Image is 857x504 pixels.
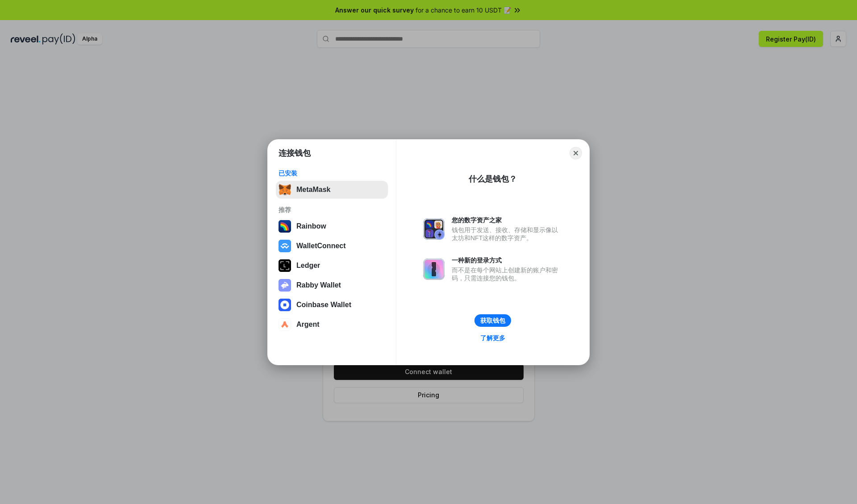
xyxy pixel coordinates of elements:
[279,259,291,272] img: svg+xml,%3Csvg%20xmlns%3D%22http%3A%2F%2Fwww.w3.org%2F2000%2Fsvg%22%20width%3D%2228%22%20height%3...
[276,316,388,333] button: Argent
[452,256,562,264] div: 一种新的登录方式
[276,296,388,314] button: Coinbase Wallet
[276,237,388,255] button: WalletConnect
[279,318,291,331] img: svg+xml,%3Csvg%20width%3D%2228%22%20height%3D%2228%22%20viewBox%3D%220%200%2028%2028%22%20fill%3D...
[452,216,562,224] div: 您的数字资产之家
[480,317,505,325] div: 获取钱包
[475,332,511,344] a: 了解更多
[279,220,291,233] img: svg+xml,%3Csvg%20width%3D%22120%22%20height%3D%22120%22%20viewBox%3D%220%200%20120%20120%22%20fil...
[296,222,326,230] div: Rainbow
[279,206,385,214] div: 推荐
[296,301,351,309] div: Coinbase Wallet
[570,147,582,159] button: Close
[452,226,562,242] div: 钱包用于发送、接收、存储和显示像以太坊和NFT这样的数字资产。
[296,321,320,329] div: Argent
[279,299,291,311] img: svg+xml,%3Csvg%20width%3D%2228%22%20height%3D%2228%22%20viewBox%3D%220%200%2028%2028%22%20fill%3D...
[296,262,320,270] div: Ledger
[276,276,388,294] button: Rabby Wallet
[296,242,346,250] div: WalletConnect
[423,218,445,240] img: svg+xml,%3Csvg%20xmlns%3D%22http%3A%2F%2Fwww.w3.org%2F2000%2Fsvg%22%20fill%3D%22none%22%20viewBox...
[276,217,388,235] button: Rainbow
[279,183,291,196] img: svg+xml,%3Csvg%20fill%3D%22none%22%20height%3D%2233%22%20viewBox%3D%220%200%2035%2033%22%20width%...
[423,258,445,280] img: svg+xml,%3Csvg%20xmlns%3D%22http%3A%2F%2Fwww.w3.org%2F2000%2Fsvg%22%20fill%3D%22none%22%20viewBox...
[480,334,505,342] div: 了解更多
[279,279,291,292] img: svg+xml,%3Csvg%20xmlns%3D%22http%3A%2F%2Fwww.w3.org%2F2000%2Fsvg%22%20fill%3D%22none%22%20viewBox...
[296,281,341,289] div: Rabby Wallet
[276,181,388,199] button: MetaMask
[469,174,517,184] div: 什么是钱包？
[474,314,511,327] button: 获取钱包
[279,240,291,252] img: svg+xml,%3Csvg%20width%3D%2228%22%20height%3D%2228%22%20viewBox%3D%220%200%2028%2028%22%20fill%3D...
[276,257,388,275] button: Ledger
[296,186,330,194] div: MetaMask
[279,148,311,158] h1: 连接钱包
[279,169,385,177] div: 已安装
[452,266,562,282] div: 而不是在每个网站上创建新的账户和密码，只需连接您的钱包。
